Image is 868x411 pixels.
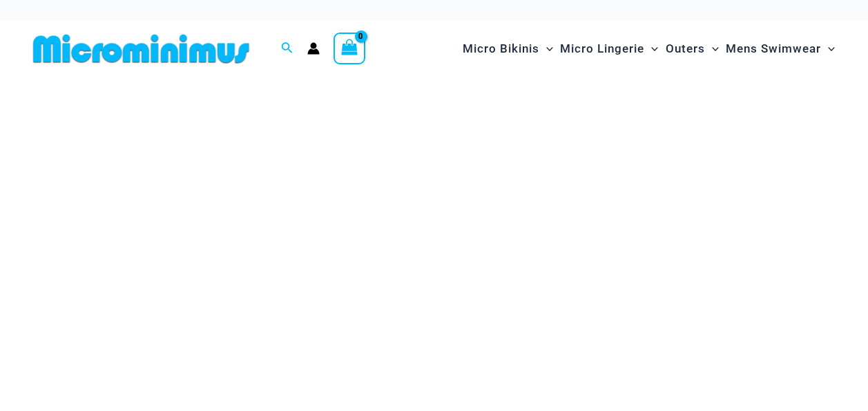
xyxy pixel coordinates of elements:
[644,31,658,66] span: Menu Toggle
[560,31,644,66] span: Micro Lingerie
[705,31,719,66] span: Menu Toggle
[459,28,557,70] a: Micro BikinisMenu ToggleMenu Toggle
[28,33,255,64] img: MM SHOP LOGO FLAT
[821,31,835,66] span: Menu Toggle
[463,31,539,66] span: Micro Bikinis
[722,28,838,70] a: Mens SwimwearMenu ToggleMenu Toggle
[666,31,705,66] span: Outers
[457,26,840,72] nav: Site Navigation
[557,28,662,70] a: Micro LingerieMenu ToggleMenu Toggle
[539,31,553,66] span: Menu Toggle
[307,42,320,55] a: Account icon link
[281,40,293,57] a: Search icon link
[726,31,821,66] span: Mens Swimwear
[334,33,365,64] a: View Shopping Cart, empty
[662,28,722,70] a: OutersMenu ToggleMenu Toggle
